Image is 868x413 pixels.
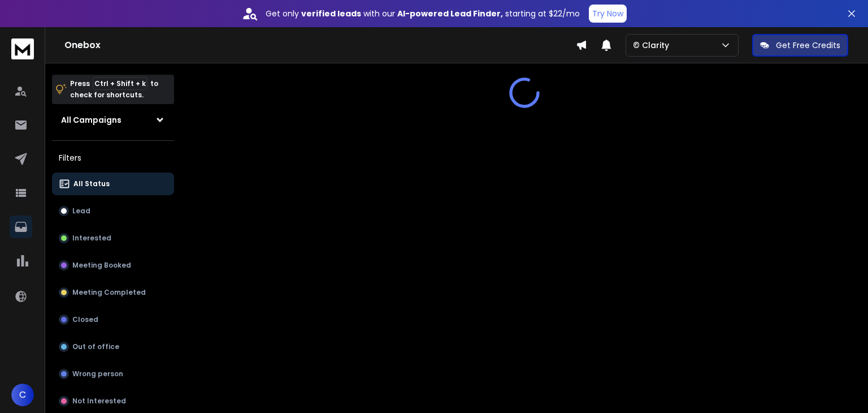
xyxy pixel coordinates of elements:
[633,40,674,51] p: © Clarity
[52,227,174,249] button: Interested
[72,206,90,216] p: Lead
[592,8,623,19] p: Try Now
[93,77,147,90] span: Ctrl + Shift + k
[61,114,121,126] h1: All Campaigns
[72,288,146,297] p: Meeting Completed
[72,261,131,270] p: Meeting Booked
[52,363,174,385] button: Wrong person
[72,315,98,324] p: Closed
[266,8,580,19] p: Get only with our starting at $22/mo
[52,281,174,304] button: Meeting Completed
[70,78,158,101] p: Press to check for shortcuts.
[73,179,110,188] p: All Status
[52,200,174,222] button: Lead
[11,38,34,59] img: logo
[11,384,34,406] button: C
[52,308,174,331] button: Closed
[72,397,126,406] p: Not Interested
[52,254,174,277] button: Meeting Booked
[52,390,174,412] button: Not Interested
[776,40,840,51] p: Get Free Credits
[72,369,123,378] p: Wrong person
[397,8,503,19] strong: AI-powered Lead Finder,
[52,335,174,358] button: Out of office
[52,150,174,166] h3: Filters
[589,5,627,23] button: Try Now
[752,34,848,57] button: Get Free Credits
[52,109,174,131] button: All Campaigns
[52,173,174,195] button: All Status
[64,38,576,52] h1: Onebox
[301,8,361,19] strong: verified leads
[72,234,111,243] p: Interested
[72,342,119,351] p: Out of office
